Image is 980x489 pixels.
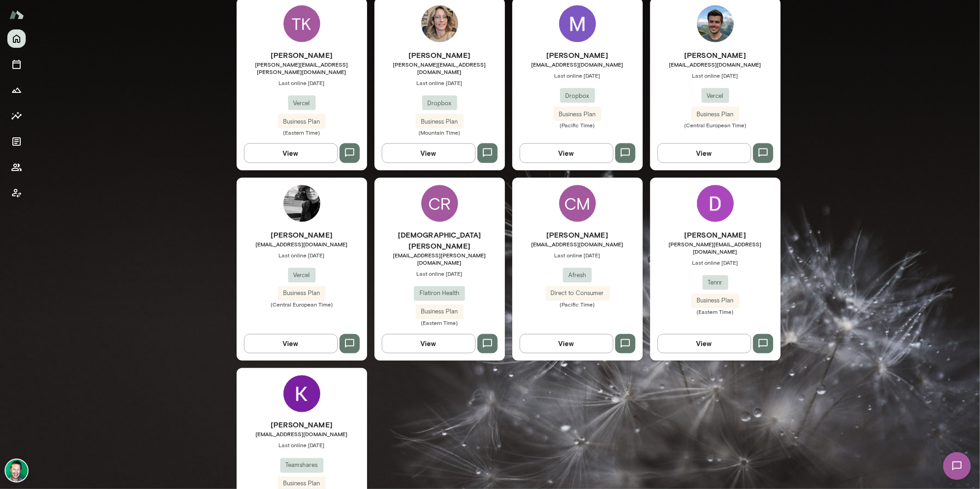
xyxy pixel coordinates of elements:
span: Dropbox [422,99,457,108]
span: (Eastern Time) [650,308,781,316]
span: [PERSON_NAME][EMAIL_ADDRESS][PERSON_NAME][DOMAIN_NAME] [237,61,367,75]
span: Business Plan [691,296,739,306]
span: Vercel [288,271,316,280]
span: Vercel [702,91,729,101]
img: Mento [9,6,24,23]
button: View [657,334,751,353]
span: (Central European Time) [237,301,367,308]
span: Last online [DATE] [650,259,781,266]
span: [PERSON_NAME][EMAIL_ADDRESS][DOMAIN_NAME] [374,61,505,75]
button: View [244,143,338,163]
span: Last online [DATE] [237,442,367,449]
h6: [PERSON_NAME] [237,229,367,240]
div: CM [559,185,596,222]
button: Members [7,158,26,176]
span: (Eastern Time) [237,129,367,136]
h6: [PERSON_NAME] [237,50,367,61]
button: View [520,143,613,163]
span: Business Plan [691,110,739,119]
button: View [382,143,476,163]
span: Last online [DATE] [237,251,367,259]
span: Business Plan [554,110,601,119]
span: Last online [DATE] [374,270,505,277]
span: (Mountain Time) [374,129,505,136]
span: [EMAIL_ADDRESS][DOMAIN_NAME] [512,240,643,248]
h6: [PERSON_NAME] [512,50,643,61]
span: Teamshares [280,461,323,470]
img: Kristina Nazmutdinova [283,375,320,412]
img: Bel Curcio [283,185,320,222]
span: Direct to Consumer [545,289,610,298]
button: View [520,334,613,353]
button: Insights [7,107,26,125]
span: Last online [DATE] [512,72,643,79]
span: Vercel [288,99,316,108]
span: (Pacific Time) [512,121,643,129]
img: Brian Lawrence [6,460,28,482]
span: (Eastern Time) [374,319,505,327]
button: View [657,143,751,163]
span: [EMAIL_ADDRESS][DOMAIN_NAME] [650,61,781,68]
img: Mark Shuster [559,6,596,42]
span: Business Plan [416,117,464,126]
button: Client app [7,184,26,202]
button: View [382,334,476,353]
button: Home [7,29,26,48]
span: Business Plan [278,289,326,298]
img: Chris Widmaier [697,6,734,42]
span: Last online [DATE] [650,72,781,79]
span: [PERSON_NAME][EMAIL_ADDRESS][DOMAIN_NAME] [650,240,781,255]
button: Growth Plan [7,81,26,99]
span: Last online [DATE] [237,79,367,86]
span: (Pacific Time) [512,301,643,308]
img: Daniel Guillen [697,185,734,222]
button: View [244,334,338,353]
span: [EMAIL_ADDRESS][PERSON_NAME][DOMAIN_NAME] [374,251,505,266]
div: CR [421,185,458,222]
span: Business Plan [278,479,326,489]
h6: [DEMOGRAPHIC_DATA][PERSON_NAME] [374,229,505,251]
div: TK [283,6,320,42]
span: Dropbox [560,91,595,101]
span: [EMAIL_ADDRESS][DOMAIN_NAME] [512,61,643,68]
span: Last online [DATE] [512,251,643,259]
span: Business Plan [416,307,464,317]
h6: [PERSON_NAME] [237,420,367,431]
span: (Central European Time) [650,121,781,129]
span: Last online [DATE] [374,79,505,86]
span: Business Plan [278,117,326,126]
img: Barb Adams [421,6,458,42]
h6: [PERSON_NAME] [512,229,643,240]
h6: [PERSON_NAME] [650,229,781,240]
span: [EMAIL_ADDRESS][DOMAIN_NAME] [237,431,367,438]
button: Documents [7,132,26,151]
span: [EMAIL_ADDRESS][DOMAIN_NAME] [237,240,367,248]
span: Flatiron Health [414,289,465,298]
h6: [PERSON_NAME] [650,50,781,61]
button: Sessions [7,55,26,74]
span: Tennr [702,278,728,287]
h6: [PERSON_NAME] [374,50,505,61]
span: Afresh [563,271,592,280]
